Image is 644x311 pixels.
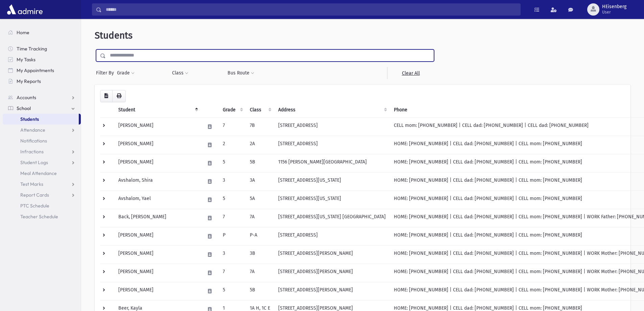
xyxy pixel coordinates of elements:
[219,264,246,282] td: 7
[3,65,81,76] a: My Appointments
[20,138,47,144] span: Notifications
[17,78,41,84] span: My Reports
[274,154,390,172] td: 1156 [PERSON_NAME][GEOGRAPHIC_DATA]
[246,191,274,209] td: 5A
[3,179,81,190] a: Test Marks
[17,46,47,52] span: Time Tracking
[219,209,246,227] td: 7
[3,76,81,87] a: My Reports
[3,103,81,114] a: School
[117,67,135,79] button: Grade
[100,90,113,102] button: CSV
[246,227,274,245] td: P-A
[3,43,81,54] a: Time Tracking
[246,209,274,227] td: 7A
[246,282,274,300] td: 5B
[219,102,246,118] th: Grade: activate to sort column ascending
[20,203,49,209] span: PTC Schedule
[3,211,81,222] a: Teacher Schedule
[114,172,201,191] td: Avshalom, Shira
[114,245,201,264] td: [PERSON_NAME]
[20,149,44,155] span: Infractions
[3,200,81,211] a: PTC Schedule
[3,168,81,179] a: Meal Attendance
[246,245,274,264] td: 3B
[114,154,201,172] td: [PERSON_NAME]
[96,69,117,76] span: Filter By
[114,227,201,245] td: [PERSON_NAME]
[219,282,246,300] td: 5
[20,192,49,198] span: Report Cards
[219,245,246,264] td: 3
[274,136,390,154] td: [STREET_ADDRESS]
[3,125,81,135] a: Attendance
[20,181,43,187] span: Test Marks
[274,209,390,227] td: [STREET_ADDRESS][US_STATE] [GEOGRAPHIC_DATA]
[20,127,45,133] span: Attendance
[246,264,274,282] td: 7A
[274,245,390,264] td: [STREET_ADDRESS][PERSON_NAME]
[20,116,39,122] span: Students
[114,209,201,227] td: Back, [PERSON_NAME]
[602,9,626,15] span: User
[114,136,201,154] td: [PERSON_NAME]
[219,227,246,245] td: P
[3,27,81,38] a: Home
[274,264,390,282] td: [STREET_ADDRESS][PERSON_NAME]
[219,191,246,209] td: 5
[17,67,54,73] span: My Appointments
[95,30,133,41] span: Students
[20,214,58,220] span: Teacher Schedule
[246,102,274,118] th: Class: activate to sort column ascending
[246,136,274,154] td: 2A
[227,67,255,79] button: Bus Route
[3,157,81,168] a: Student Logs
[246,117,274,136] td: 7B
[172,67,189,79] button: Class
[274,102,390,118] th: Address: activate to sort column ascending
[114,117,201,136] td: [PERSON_NAME]
[5,3,44,16] img: AdmirePro
[3,146,81,157] a: Infractions
[274,282,390,300] td: [STREET_ADDRESS][PERSON_NAME]
[3,135,81,146] a: Notifications
[17,57,35,63] span: My Tasks
[387,67,434,79] a: Clear All
[102,3,520,16] input: Search
[274,172,390,191] td: [STREET_ADDRESS][US_STATE]
[219,117,246,136] td: 7
[114,264,201,282] td: [PERSON_NAME]
[17,29,29,36] span: Home
[3,54,81,65] a: My Tasks
[20,170,57,176] span: Meal Attendance
[219,154,246,172] td: 5
[3,190,81,200] a: Report Cards
[17,105,31,111] span: School
[112,90,126,102] button: Print
[219,136,246,154] td: 2
[219,172,246,191] td: 3
[114,102,201,118] th: Student: activate to sort column descending
[20,159,48,165] span: Student Logs
[274,191,390,209] td: [STREET_ADDRESS][US_STATE]
[246,154,274,172] td: 5B
[246,172,274,191] td: 3A
[17,94,36,101] span: Accounts
[3,92,81,103] a: Accounts
[274,227,390,245] td: [STREET_ADDRESS]
[114,282,201,300] td: [PERSON_NAME]
[3,114,79,125] a: Students
[602,4,626,9] span: HEisenberg
[114,191,201,209] td: Avshalom, Yael
[274,117,390,136] td: [STREET_ADDRESS]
